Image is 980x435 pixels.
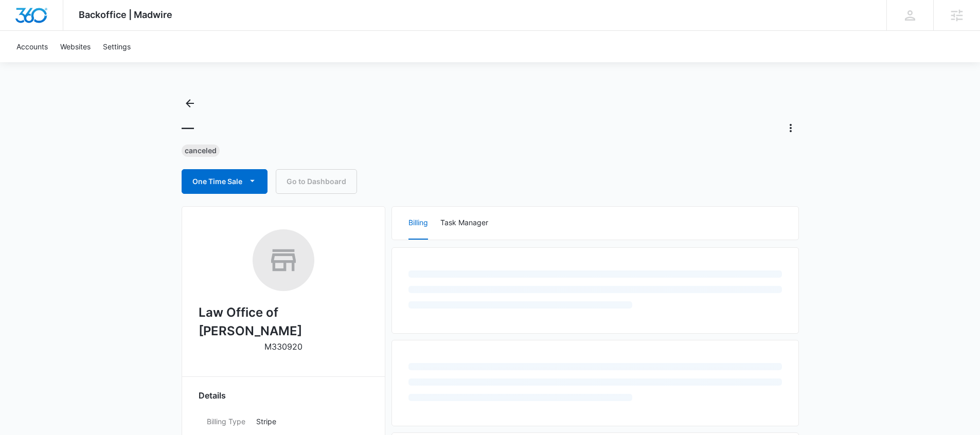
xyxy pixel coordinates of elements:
[408,207,428,240] button: Billing
[182,95,198,112] button: Back
[97,31,137,62] a: Settings
[782,120,799,136] button: Actions
[199,389,226,402] span: Details
[199,303,368,340] h2: Law Office of [PERSON_NAME]
[10,31,54,62] a: Accounts
[182,120,194,136] h1: —
[79,9,172,20] span: Backoffice | Madwire
[182,144,220,157] div: Canceled
[440,207,488,240] button: Task Manager
[54,31,97,62] a: Websites
[207,416,248,427] dt: Billing Type
[256,416,360,427] p: Stripe
[264,340,302,353] p: M330920
[182,169,268,194] button: One Time Sale
[276,169,357,194] a: Go to Dashboard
